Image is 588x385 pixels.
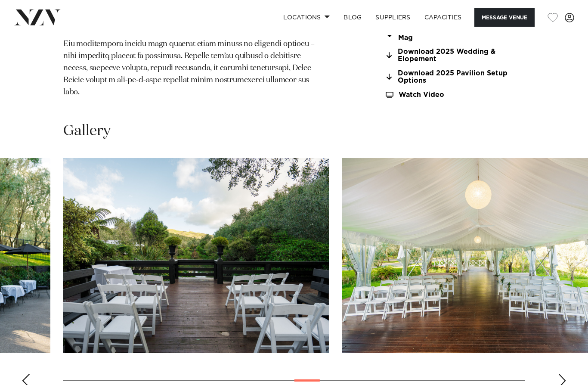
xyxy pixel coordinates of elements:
swiper-slide: 16 / 30 [63,158,329,353]
h2: Gallery [63,121,111,141]
a: Download 2025 Wedding & Elopement [384,49,525,63]
a: SUPPLIERS [368,8,417,27]
a: Capacities [418,8,469,27]
a: BLOG [337,8,368,27]
img: nzv-logo.png [14,9,61,25]
a: Download 2025 Pavilion Setup Options [384,70,525,84]
a: Watch Video [384,91,525,99]
button: Message Venue [474,8,535,27]
a: Locations [276,8,337,27]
